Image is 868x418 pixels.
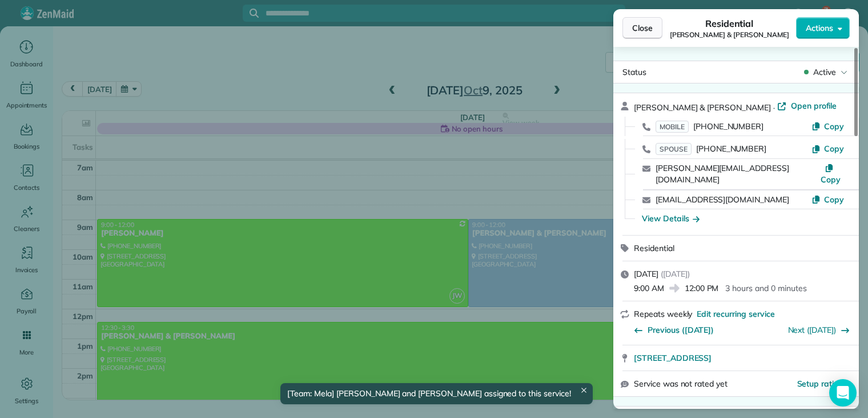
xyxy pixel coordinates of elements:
button: Close [622,17,662,39]
div: [Team: Mela] [PERSON_NAME] and [PERSON_NAME] assigned to this service! [280,383,592,404]
a: Next ([DATE]) [788,325,837,335]
button: Previous ([DATE]) [634,324,714,336]
span: ( [DATE] ) [661,269,690,279]
span: SPOUSE [656,143,692,155]
a: MOBILE[PHONE_NUMBER] [656,121,763,132]
button: Copy [811,143,844,154]
span: Copy [821,174,841,185]
span: Active [813,66,836,78]
span: Residential [634,243,674,253]
span: Close [632,22,653,34]
button: View Details [642,213,700,224]
button: Setup ratings [797,378,848,389]
span: Repeats weekly [634,309,692,319]
span: Copy [824,121,844,132]
span: Service was not rated yet [634,378,728,390]
a: Open profile [777,100,837,112]
span: 12:00 PM [685,282,719,294]
a: [STREET_ADDRESS] [634,352,852,364]
span: Copy [824,194,844,205]
span: MOBILE [656,121,689,133]
span: [PERSON_NAME] & [PERSON_NAME] [670,30,789,39]
button: Copy [811,194,844,205]
span: Status [622,67,646,77]
button: Copy [811,121,844,132]
button: Copy [817,162,844,185]
span: · [771,103,777,112]
a: SPOUSE[PHONE_NUMBER] [656,143,766,154]
span: [PHONE_NUMBER] [696,144,766,154]
span: Open profile [791,100,837,112]
a: [EMAIL_ADDRESS][DOMAIN_NAME] [656,194,789,205]
span: 9:00 AM [634,282,664,294]
span: Edit recurring service [697,308,774,320]
span: Copy [824,144,844,154]
span: Actions [806,22,833,34]
a: [PERSON_NAME][EMAIL_ADDRESS][DOMAIN_NAME] [656,163,789,185]
span: [DATE] [634,269,658,279]
span: [PHONE_NUMBER] [693,121,763,132]
span: Previous ([DATE]) [648,324,714,336]
span: Setup ratings [797,379,848,389]
button: Next ([DATE]) [788,324,850,336]
span: [STREET_ADDRESS] [634,352,712,364]
div: Open Intercom Messenger [829,379,857,407]
span: [PERSON_NAME] & [PERSON_NAME] [634,102,771,113]
p: 3 hours and 0 minutes [725,282,806,294]
span: Residential [705,17,754,30]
